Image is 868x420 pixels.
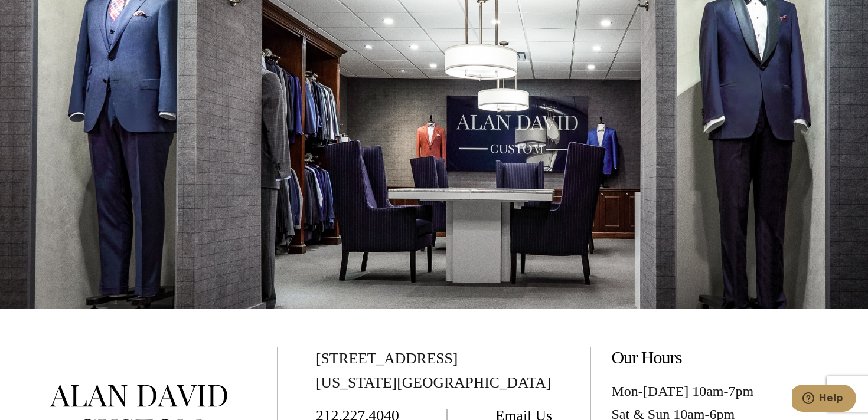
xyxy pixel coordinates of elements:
[316,347,552,395] div: [STREET_ADDRESS] [US_STATE][GEOGRAPHIC_DATA]
[792,385,856,414] iframe: Opens a widget where you can chat to one of our agents
[612,347,848,368] h2: Our Hours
